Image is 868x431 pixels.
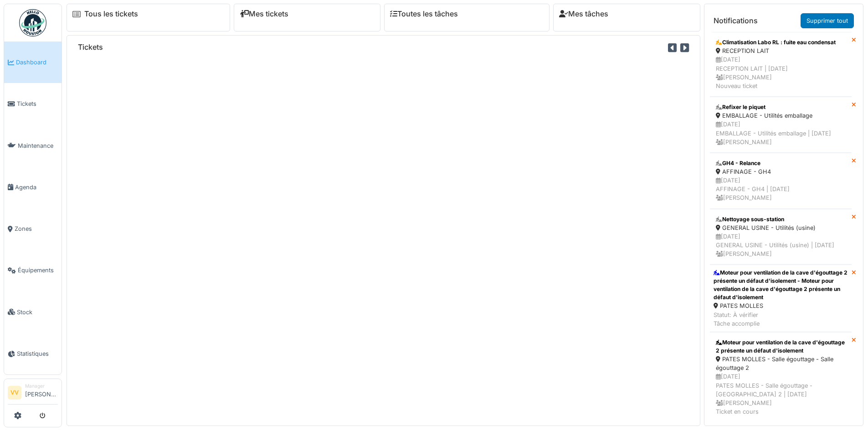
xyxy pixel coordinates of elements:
h6: Tickets [78,43,103,52]
div: AFFINAGE - GH4 [716,167,846,176]
div: Moteur pour ventilation de la cave d'égouttage 2 présente un défaut d'isolement - Moteur pour ven... [714,269,848,301]
div: PATES MOLLES [714,301,848,310]
div: [DATE] EMBALLAGE - Utilités emballage | [DATE] [PERSON_NAME] [716,120,846,146]
h6: Notifications [714,16,758,25]
a: Maintenance [4,125,62,166]
span: Statistiques [17,349,58,358]
li: [PERSON_NAME] [25,383,58,402]
a: GH4 - Relance AFFINAGE - GH4 [DATE]AFFINAGE - GH4 | [DATE] [PERSON_NAME] [710,153,852,209]
div: Manager [25,383,58,389]
a: Supprimer tout [801,13,854,28]
li: VV [8,386,21,400]
a: Nettoyage sous-station GENERAL USINE - Utilités (usine) [DATE]GENERAL USINE - Utilités (usine) | ... [710,209,852,265]
a: Agenda [4,166,62,208]
div: Refixer le piquet [716,103,846,111]
a: Refixer le piquet EMBALLAGE - Utilités emballage [DATE]EMBALLAGE - Utilités emballage | [DATE] [P... [710,97,852,153]
a: Mes tickets [240,10,288,18]
div: PATES MOLLES - Salle égouttage - Salle égouttage 2 [716,355,846,372]
div: [DATE] RECEPTION LAIT | [DATE] [PERSON_NAME] Nouveau ticket [716,55,846,90]
a: Dashboard [4,42,62,83]
a: Équipements [4,249,62,291]
div: [DATE] GENERAL USINE - Utilités (usine) | [DATE] [PERSON_NAME] [716,232,846,259]
a: Moteur pour ventilation de la cave d'égouttage 2 présente un défaut d'isolement - Moteur pour ven... [710,265,852,332]
a: Tickets [4,83,62,125]
div: GENERAL USINE - Utilités (usine) [716,223,846,232]
div: EMBALLAGE - Utilités emballage [716,111,846,120]
div: Climatisation Labo RL : fuite eau condensat [716,38,846,47]
span: Stock [17,308,58,317]
span: Équipements [18,266,58,275]
span: Agenda [15,183,58,192]
div: Statut: À vérifier Tâche accomplie [714,311,848,328]
div: [DATE] AFFINAGE - GH4 | [DATE] [PERSON_NAME] [716,176,846,203]
div: GH4 - Relance [716,159,846,167]
a: Tous les tickets [84,10,138,18]
span: Zones [15,224,58,233]
span: Maintenance [18,141,58,150]
div: RECEPTION LAIT [716,47,846,55]
a: Stock [4,291,62,333]
span: Dashboard [16,58,58,67]
a: Climatisation Labo RL : fuite eau condensat RECEPTION LAIT [DATE]RECEPTION LAIT | [DATE] [PERSON_... [710,32,852,97]
span: Tickets [17,99,58,108]
div: Nettoyage sous-station [716,215,846,223]
div: Moteur pour ventilation de la cave d'égouttage 2 présente un défaut d'isolement [716,338,846,355]
div: [DATE] PATES MOLLES - Salle égouttage - [GEOGRAPHIC_DATA] 2 | [DATE] [PERSON_NAME] Ticket en cours [716,372,846,416]
img: Badge_color-CXgf-gQk.svg [19,9,46,36]
a: Moteur pour ventilation de la cave d'égouttage 2 présente un défaut d'isolement PATES MOLLES - Sa... [710,332,852,422]
a: Toutes les tâches [390,10,458,18]
a: Zones [4,208,62,249]
a: Mes tâches [559,10,608,18]
a: VV Manager[PERSON_NAME] [8,383,58,405]
a: Statistiques [4,333,62,374]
